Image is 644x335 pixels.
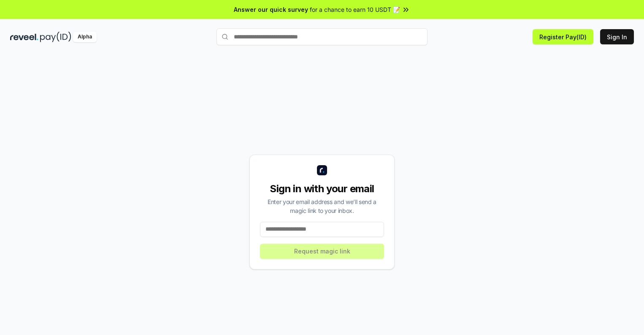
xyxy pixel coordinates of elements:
div: Sign in with your email [260,182,384,196]
button: Register Pay(ID) [533,29,593,44]
div: Alpha [73,32,97,42]
img: reveel_dark [10,32,38,42]
img: logo_small [317,165,327,175]
button: Sign In [600,29,634,44]
img: pay_id [40,32,71,42]
span: for a chance to earn 10 USDT 📝 [310,5,400,14]
span: Answer our quick survey [234,5,308,14]
div: Enter your email address and we’ll send a magic link to your inbox. [260,197,384,215]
